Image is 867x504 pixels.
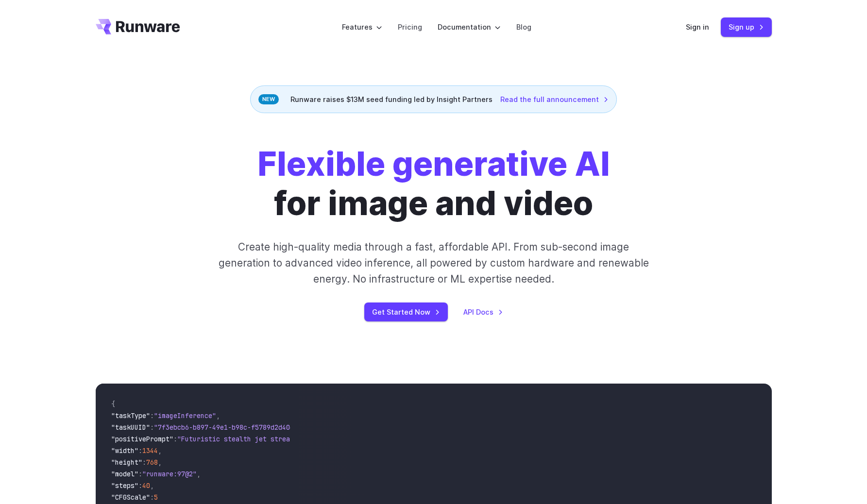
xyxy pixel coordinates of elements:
span: , [158,458,162,467]
p: Create high-quality media through a fast, affordable API. From sub-second image generation to adv... [217,239,650,287]
span: , [158,446,162,455]
a: Sign up [721,17,772,36]
label: Features [342,21,382,33]
span: : [142,458,146,467]
div: Runware raises $13M seed funding led by Insight Partners [250,85,617,113]
strong: Flexible generative AI [257,144,610,184]
span: : [150,423,154,432]
span: "runware:97@2" [142,470,197,478]
span: "width" [111,446,138,455]
span: : [138,481,142,490]
span: "taskUUID" [111,423,150,432]
span: : [150,411,154,420]
span: 1344 [142,446,158,455]
span: : [138,470,142,478]
span: , [197,470,201,478]
span: "positivePrompt" [111,435,173,443]
span: "model" [111,470,138,478]
a: Blog [516,21,531,33]
span: 5 [154,493,158,502]
a: Go to / [96,19,180,34]
span: 40 [142,481,150,490]
a: Read the full announcement [500,94,609,105]
a: API Docs [463,306,503,318]
span: "taskType" [111,411,150,420]
span: : [138,446,142,455]
h1: for image and video [257,144,610,223]
span: : [150,493,154,502]
span: "Futuristic stealth jet streaking through a neon-lit cityscape with glowing purple exhaust" [177,435,531,443]
a: Pricing [398,21,422,33]
span: { [111,400,115,408]
span: , [150,481,154,490]
a: Get Started Now [364,302,448,321]
span: , [216,411,220,420]
label: Documentation [438,21,501,33]
span: "CFGScale" [111,493,150,502]
span: "height" [111,458,142,467]
span: : [173,435,177,443]
span: 768 [146,458,158,467]
span: "imageInference" [154,411,216,420]
a: Sign in [686,21,709,33]
span: "steps" [111,481,138,490]
span: "7f3ebcb6-b897-49e1-b98c-f5789d2d40d7" [154,423,302,432]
